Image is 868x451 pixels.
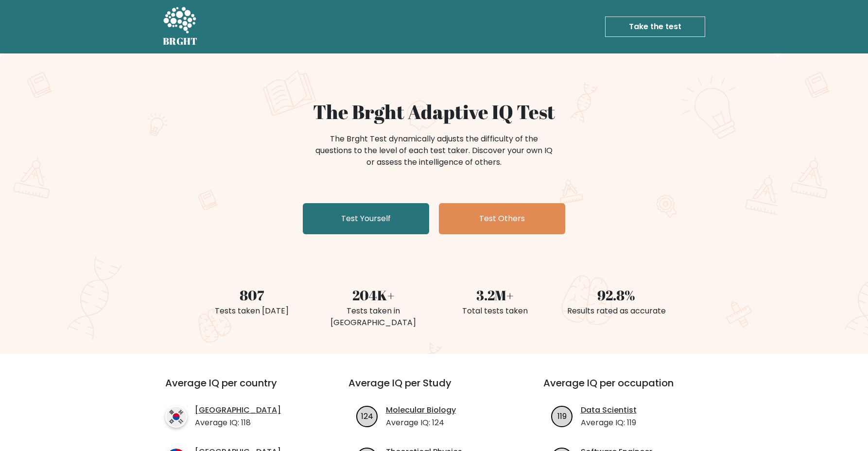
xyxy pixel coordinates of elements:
div: 807 [197,285,307,305]
p: Average IQ: 124 [386,417,456,429]
p: Average IQ: 118 [195,417,281,429]
h3: Average IQ per country [165,377,313,400]
h3: Average IQ per occupation [543,377,715,400]
div: 92.8% [561,285,671,305]
p: Average IQ: 119 [581,417,637,429]
h5: BRGHT [163,35,198,47]
div: 204K+ [318,285,428,305]
h3: Average IQ per Study [348,377,520,400]
div: The Brght Test dynamically adjusts the difficulty of the questions to the level of each test take... [312,133,556,168]
a: Data Scientist [581,404,637,416]
a: Take the test [605,17,705,37]
div: Tests taken [DATE] [197,305,307,317]
a: BRGHT [163,4,198,50]
a: [GEOGRAPHIC_DATA] [195,404,281,416]
img: country [165,406,187,428]
h1: The Brght Adaptive IQ Test [197,100,671,123]
div: Results rated as accurate [561,305,671,317]
a: Molecular Biology [386,404,456,416]
a: Test Yourself [303,203,429,234]
div: 3.2M+ [440,285,550,305]
a: Test Others [439,203,565,234]
div: Tests taken in [GEOGRAPHIC_DATA] [318,305,428,329]
text: 119 [557,410,567,421]
text: 124 [361,410,373,421]
div: Total tests taken [440,305,550,317]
